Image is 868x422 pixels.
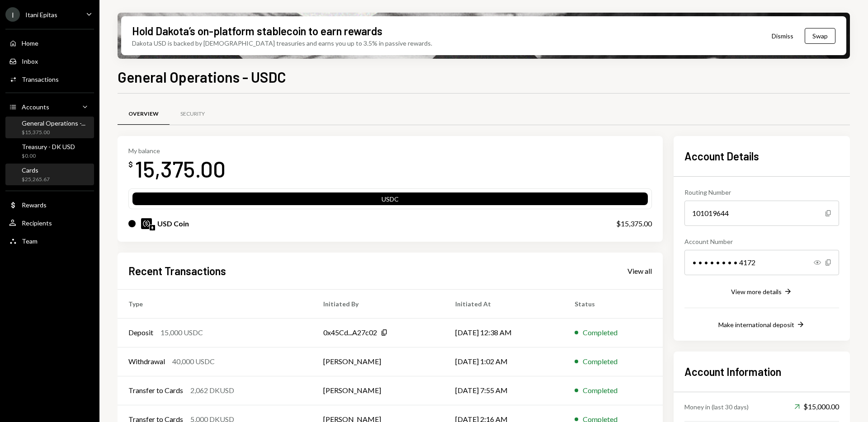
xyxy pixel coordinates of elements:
[5,71,94,87] a: Transactions
[135,155,226,183] div: 15,375.00
[128,110,159,118] div: Overview
[5,53,94,69] a: Inbox
[22,75,59,83] div: Transactions
[128,147,226,155] div: My balance
[22,39,38,47] div: Home
[5,140,94,162] a: Treasury - DK USD$0.00
[150,225,155,230] img: ethereum-mainnet
[128,356,165,367] div: Withdrawal
[170,103,216,126] a: Security
[627,267,652,276] div: View all
[444,318,564,347] td: [DATE] 12:38 AM
[22,166,50,174] div: Cards
[22,129,85,136] div: $15,375.00
[157,218,189,229] div: USD Coin
[718,320,805,330] button: Make international deposit
[22,103,49,111] div: Accounts
[22,119,85,127] div: General Operations -...
[22,143,75,150] div: Treasury - DK USD
[627,266,652,276] a: View all
[5,117,94,138] a: General Operations -...$15,375.00
[141,218,152,229] img: USDC
[22,176,50,183] div: $25,265.67
[5,98,94,115] a: Accounts
[684,201,839,226] div: 101019644
[132,194,648,207] div: USDC
[805,28,835,44] button: Swap
[5,233,94,249] a: Team
[718,321,794,328] div: Make international deposit
[684,402,749,412] div: Money in (last 30 days)
[128,385,183,396] div: Transfer to Cards
[180,110,205,118] div: Security
[616,218,652,229] div: $15,375.00
[22,201,47,209] div: Rewards
[684,250,839,275] div: • • • • • • • • 4172
[583,385,618,396] div: Completed
[684,188,839,197] div: Routing Number
[444,376,564,405] td: [DATE] 7:55 AM
[5,164,94,185] a: Cards$25,265.67
[684,364,839,379] h2: Account Information
[5,215,94,231] a: Recipients
[5,35,94,51] a: Home
[583,356,618,367] div: Completed
[312,347,444,376] td: [PERSON_NAME]
[731,287,793,297] button: View more details
[312,289,444,318] th: Initiated By
[444,289,564,318] th: Initiated At
[684,237,839,246] div: Account Number
[128,160,133,169] div: $
[684,149,839,164] h2: Account Details
[583,327,618,338] div: Completed
[444,347,564,376] td: [DATE] 1:02 AM
[118,103,170,126] a: Overview
[22,57,38,65] div: Inbox
[5,197,94,213] a: Rewards
[5,7,20,22] div: I
[760,25,805,47] button: Dismiss
[312,376,444,405] td: [PERSON_NAME]
[118,289,312,318] th: Type
[160,327,203,338] div: 15,000 USDC
[25,11,57,19] div: Itani Epitas
[190,385,234,396] div: 2,062 DKUSD
[172,356,215,367] div: 40,000 USDC
[128,327,153,338] div: Deposit
[794,401,839,412] div: $15,000.00
[564,289,663,318] th: Status
[128,263,226,278] h2: Recent Transactions
[22,237,38,245] div: Team
[132,23,382,38] div: Hold Dakota’s on-platform stablecoin to earn rewards
[323,327,377,338] div: 0x45Cd...A27c02
[22,152,75,160] div: $0.00
[118,68,286,86] h1: General Operations - USDC
[731,288,782,295] div: View more details
[132,38,432,48] div: Dakota USD is backed by [DEMOGRAPHIC_DATA] treasuries and earns you up to 3.5% in passive rewards.
[22,219,52,227] div: Recipients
